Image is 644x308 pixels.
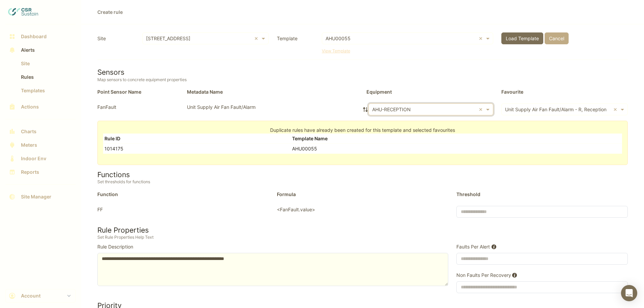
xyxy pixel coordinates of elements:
[5,30,76,43] button: Dashboard
[9,169,16,175] app-icon: Reports
[273,32,318,54] label: Template
[9,103,16,110] app-icon: Actions
[21,33,47,40] span: Dashboard
[9,193,16,200] app-icon: Site Manager
[103,143,291,153] td: 1014175
[93,32,138,54] label: Site
[291,143,622,153] td: AHU00055
[97,243,133,250] label: Rule Description
[362,106,368,113] span: Copy equipment to all points
[97,234,628,240] small: Set Rule Properties Help Text
[5,43,76,57] button: Alerts
[21,193,51,200] span: Site Manager
[277,191,296,197] strong: Formula
[16,84,76,97] a: Templates
[21,47,35,53] span: Alerts
[97,170,628,179] h4: Functions
[479,35,484,42] span: Clear
[21,169,39,175] span: Reports
[5,57,76,100] div: Alerts
[5,152,76,165] button: Indoor Env
[97,77,628,83] small: Map sensors to concrete equipment properties
[97,226,628,234] h4: Rule Properties
[501,32,543,44] button: Load Template
[456,271,511,279] label: Non Faults Per Recovery
[8,5,39,19] img: Company Logo
[273,206,452,223] div: <FanFault.value>
[5,190,76,204] button: Site Manager
[5,138,76,152] button: Meters
[5,165,76,179] button: Reports
[183,103,362,118] div: Unit Supply Air Fan Fault/Alarm
[368,103,493,115] app-equipment-select: Select Equipment
[16,70,76,84] a: Rules
[501,103,628,115] app-favourites-select: Select Favourite
[187,89,223,95] strong: Metadata Name
[366,89,392,95] strong: Equipment
[613,106,619,113] span: Clear
[9,155,16,162] app-icon: Indoor Env
[9,47,16,53] app-icon: Alerts
[9,33,16,40] app-icon: Dashboard
[322,48,350,53] a: View Template
[291,134,622,144] th: Template Name
[456,243,490,250] label: Faults Per Alert
[254,35,260,42] span: Clear
[97,89,141,95] strong: Point Sensor Name
[21,128,37,135] span: Charts
[21,103,39,110] span: Actions
[16,57,76,70] a: Site
[93,103,183,118] div: FanFault
[97,179,628,185] small: Set thresholds for functions
[501,89,523,95] strong: Favourite
[97,191,118,197] strong: Function
[491,244,497,250] div: Tooltip anchor
[511,272,518,278] div: Tooltip anchor
[21,155,46,162] span: Indoor Env
[621,285,637,301] div: Open Intercom Messenger
[97,8,123,16] div: Create rule
[456,191,480,197] strong: Threshold
[545,32,569,44] button: Cancel
[5,125,76,138] button: Charts
[9,128,16,135] app-icon: Charts
[97,68,628,76] h4: Sensors
[270,127,455,133] span: Duplicate rules have already been created for this template and selected favourites
[93,206,273,223] div: FF
[21,292,41,299] span: Account
[5,289,76,303] button: Account
[5,100,76,114] button: Actions
[506,35,539,41] span: Load Template
[479,106,484,113] span: Clear
[549,35,564,41] span: Cancel
[9,142,16,148] app-icon: Meters
[21,142,37,148] span: Meters
[103,134,291,144] th: Rule ID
